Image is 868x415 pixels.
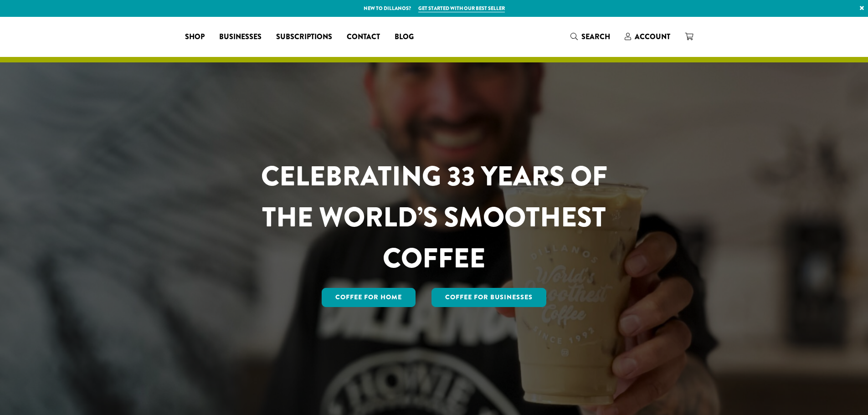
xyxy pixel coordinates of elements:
span: Businesses [219,31,262,43]
a: Coffee for Home [322,288,416,307]
span: Contact [347,31,380,43]
a: Get started with our best seller [418,5,505,12]
span: Search [581,31,610,42]
span: Account [635,31,670,42]
a: Search [563,29,617,44]
span: Shop [185,31,205,43]
span: Subscriptions [276,31,332,43]
a: Shop [178,30,212,44]
h1: CELEBRATING 33 YEARS OF THE WORLD’S SMOOTHEST COFFEE [234,156,634,279]
a: Coffee For Businesses [431,288,546,307]
span: Blog [395,31,414,43]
